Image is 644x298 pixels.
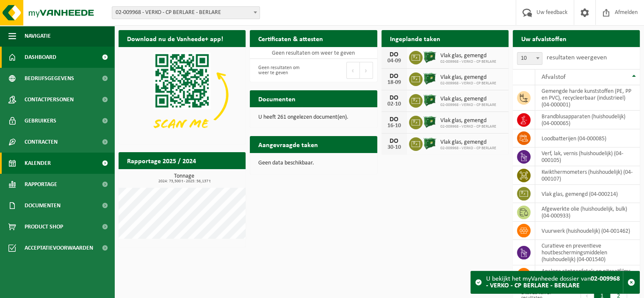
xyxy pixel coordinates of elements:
[250,30,332,47] h2: Certificaten & attesten
[25,195,61,216] span: Documenten
[119,47,246,142] img: Download de VHEPlus App
[25,25,51,47] span: Navigatie
[423,114,437,129] img: CR-BO-1C-1900-MET-01
[123,179,246,184] span: 2024: 73,500 t - 2025: 56,137 t
[112,7,260,19] span: 02-009968 - VERKO - CP BERLARE - BERLARE
[258,160,368,166] p: Geen data beschikbaar.
[535,85,640,111] td: gemengde harde kunststoffen (PE, PP en PVC), recycleerbaar (industrieel) (04-000001)
[517,52,542,65] span: 10
[254,61,309,80] div: Geen resultaten om weer te geven
[440,103,496,108] span: 02-009968 - VERKO - CP BERLARE
[25,237,93,259] span: Acceptatievoorwaarden
[535,240,640,265] td: curatieve en preventieve houtbeschermingsmiddelen (huishoudelijk) (04-001540)
[25,216,63,237] span: Product Shop
[25,131,58,153] span: Contracten
[25,110,56,131] span: Gebruikers
[182,169,245,186] a: Bekijk rapportage
[386,116,403,123] div: DO
[386,51,403,58] div: DO
[535,185,640,203] td: vlak glas, gemengd (04-000214)
[25,89,74,110] span: Contactpersonen
[486,271,623,293] div: U bekijkt het myVanheede dossier van
[112,6,260,19] span: 02-009968 - VERKO - CP BERLARE - BERLARE
[25,174,57,195] span: Rapportage
[535,148,640,166] td: verf, lak, vernis (huishoudelijk) (04-000105)
[542,74,566,81] span: Afvalstof
[360,62,373,79] button: Next
[119,152,205,169] h2: Rapportage 2025 / 2024
[440,81,496,86] span: 02-009968 - VERKO - CP BERLARE
[535,203,640,222] td: afgewerkte olie (huishoudelijk, bulk) (04-000933)
[381,30,449,47] h2: Ingeplande taken
[250,47,377,59] td: Geen resultaten om weer te geven
[535,265,640,284] td: analoge röntgenfoto’s en nitraatfilms (huishoudelijk) (04-001542)
[25,153,51,174] span: Kalender
[386,73,403,80] div: DO
[119,30,232,47] h2: Download nu de Vanheede+ app!
[440,146,496,151] span: 02-009968 - VERKO - CP BERLARE
[486,276,620,289] strong: 02-009968 - VERKO - CP BERLARE - BERLARE
[440,139,496,146] span: Vlak glas, gemengd
[423,50,437,64] img: CR-BO-1C-1900-MET-01
[123,173,246,184] h3: Tonnage
[423,93,437,107] img: CR-BO-1C-1900-MET-01
[386,58,403,64] div: 04-09
[386,138,403,145] div: DO
[535,166,640,185] td: kwikthermometers (huishoudelijk) (04-000107)
[25,47,56,68] span: Dashboard
[535,111,640,129] td: brandblusapparaten (huishoudelijk) (04-000065)
[440,74,496,81] span: Vlak glas, gemengd
[386,80,403,86] div: 18-09
[440,117,496,124] span: Vlak glas, gemengd
[346,62,360,79] button: Previous
[25,68,74,89] span: Bedrijfsgegevens
[386,101,403,107] div: 02-10
[423,136,437,150] img: CR-BO-1C-1900-MET-01
[423,71,437,86] img: CR-BO-1C-1900-MET-01
[547,54,607,61] label: resultaten weergeven
[513,30,575,47] h2: Uw afvalstoffen
[386,145,403,150] div: 30-10
[440,59,496,64] span: 02-009968 - VERKO - CP BERLARE
[440,53,496,59] span: Vlak glas, gemengd
[517,53,542,64] span: 10
[250,136,326,153] h2: Aangevraagde taken
[535,222,640,240] td: vuurwerk (huishoudelijk) (04-001462)
[535,129,640,148] td: loodbatterijen (04-000085)
[258,114,368,120] p: U heeft 261 ongelezen document(en).
[440,124,496,129] span: 02-009968 - VERKO - CP BERLARE
[250,90,304,107] h2: Documenten
[386,123,403,129] div: 16-10
[440,96,496,103] span: Vlak glas, gemengd
[386,95,403,101] div: DO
